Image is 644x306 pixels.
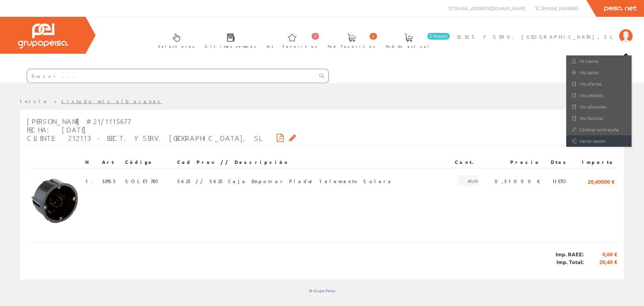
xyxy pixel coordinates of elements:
a: Mis datos [566,67,632,78]
span: 0,00 € [584,251,617,258]
th: Art [99,156,122,168]
a: Selectores [152,28,198,52]
input: Buscar ... [27,69,315,83]
a: Mis albaranes [566,101,632,113]
span: 0 [370,33,377,40]
a: Mis ofertas [566,78,632,90]
i: Descargar PDF [277,135,284,140]
img: Foto artículo (150x150) [30,175,80,226]
a: 0 línea/s Pedido actual [379,28,451,52]
div: © Grupo Peisa [20,288,624,294]
span: SOLE1780 [125,175,162,187]
a: . [91,178,97,184]
th: Código [122,156,174,168]
th: Importe [571,156,617,168]
span: Art. favoritos [267,43,317,50]
th: Precio [481,156,543,168]
div: Imp. RAEE: Imp. Total: [27,242,617,274]
span: Selectores [158,43,195,50]
span: 20,40 € [584,258,617,266]
a: Cambiar contraseña [566,124,632,135]
th: N [83,156,99,168]
span: 0 [312,33,319,40]
a: Mis pedidos [566,90,632,101]
span: [PHONE_NUMBER] [541,5,578,11]
a: Listado mis albaranes [61,98,162,104]
a: Últimas compras [198,28,260,52]
a: Mis facturas [566,113,632,124]
a: Cerrar sesión [566,135,632,147]
span: Últimas compras [205,43,256,50]
a: Mi cuenta [566,55,632,67]
span: 1 [85,175,97,187]
span: [PERSON_NAME] #21/1115677 Fecha: [DATE] Cliente: 212113 - ELECT. Y SERV. [GEOGRAPHIC_DATA], SL [27,117,261,142]
span: Ped. favoritos [328,43,375,50]
th: Cod Prov // Descripción [174,156,446,168]
th: Cant. [446,156,481,168]
span: 32953 [102,175,115,187]
span: Pedido actual [386,43,431,50]
th: Dtos [543,156,571,168]
span: 0 línea/s [427,33,450,40]
span: ELECT. Y SERV. [GEOGRAPHIC_DATA], SL [457,33,616,40]
span: 20,40000 € [588,175,614,187]
span: 5625 // 5625 Caja Empotrar Pladur 1elemento Solera [177,175,393,187]
span: NETO [553,175,568,187]
a: Inicio [20,98,49,104]
img: Grupo Peisa [18,24,68,48]
i: Solicitar por email copia firmada [289,135,296,140]
span: 40,00 [458,175,478,187]
a: ELECT. Y SERV. [GEOGRAPHIC_DATA], SL [457,28,633,34]
span: [EMAIL_ADDRESS][DOMAIN_NAME] [455,5,525,11]
span: 0,51000 € [495,175,540,187]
